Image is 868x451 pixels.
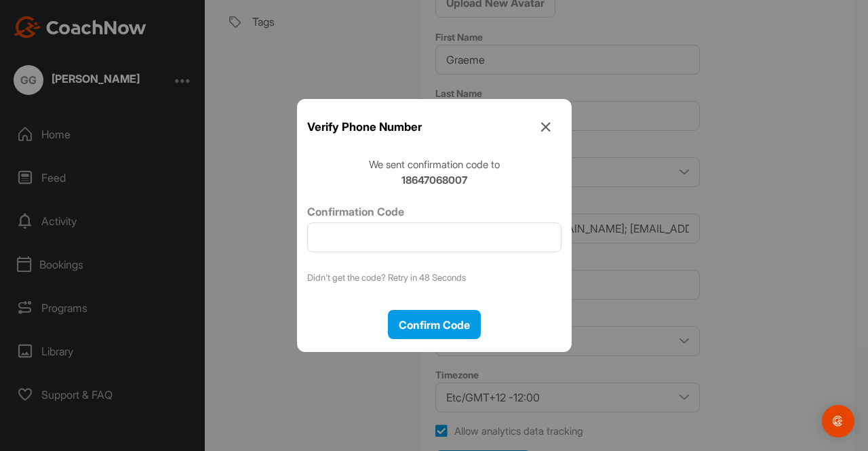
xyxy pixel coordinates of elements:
div: Open Intercom Messenger [822,405,854,437]
strong: 18647068007 [401,173,467,189]
h4: Verify Phone Number [307,119,422,136]
p: We sent confirmation code to [369,157,500,173]
p: Didn't get the code? Retry in [307,271,561,285]
span: 48 Seconds [419,272,466,283]
label: Confirmation Code [307,203,561,220]
span: Confirm Code [399,318,470,332]
button: Confirm Code [388,310,481,339]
